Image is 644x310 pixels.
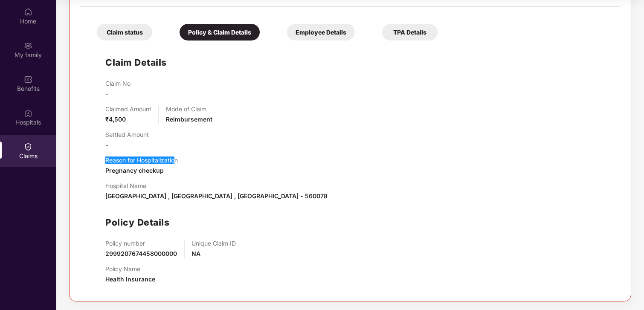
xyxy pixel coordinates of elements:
p: Hospital Name [105,182,328,189]
span: Reimbursement [166,116,212,123]
div: TPA Details [382,24,438,41]
span: Pregnancy checkup [105,167,164,174]
h1: Policy Details [105,215,169,229]
img: svg+xml;base64,PHN2ZyBpZD0iQmVuZWZpdHMiIHhtbG5zPSJodHRwOi8vd3d3LnczLm9yZy8yMDAwL3N2ZyIgd2lkdGg9Ij... [24,75,32,84]
img: svg+xml;base64,PHN2ZyBpZD0iSG9zcGl0YWxzIiB4bWxucz0iaHR0cDovL3d3dy53My5vcmcvMjAwMC9zdmciIHdpZHRoPS... [24,109,32,117]
p: Settled Amount [105,131,149,138]
img: svg+xml;base64,PHN2ZyBpZD0iSG9tZSIgeG1sbnM9Imh0dHA6Ly93d3cudzMub3JnLzIwMDAvc3ZnIiB3aWR0aD0iMjAiIG... [24,8,32,16]
p: Claim No [105,80,131,87]
span: Health Insurance [105,275,155,283]
p: Policy number [105,240,177,247]
p: Mode of Claim [166,105,212,113]
p: Reason for Hospitalization [105,156,178,164]
span: NA [191,250,200,257]
span: - [105,141,108,148]
span: - [105,90,108,97]
p: Unique Claim ID [191,240,236,247]
p: Claimed Amount [105,105,151,113]
span: [GEOGRAPHIC_DATA] , [GEOGRAPHIC_DATA] , [GEOGRAPHIC_DATA] - 560078 [105,192,328,200]
span: 2999207674458000000 [105,250,177,257]
img: svg+xml;base64,PHN2ZyBpZD0iQ2xhaW0iIHhtbG5zPSJodHRwOi8vd3d3LnczLm9yZy8yMDAwL3N2ZyIgd2lkdGg9IjIwIi... [24,142,32,151]
img: svg+xml;base64,PHN2ZyB3aWR0aD0iMjAiIGhlaWdodD0iMjAiIHZpZXdCb3g9IjAgMCAyMCAyMCIgZmlsbD0ibm9uZSIgeG... [24,41,32,50]
span: ₹4,500 [105,116,126,123]
div: Claim status [97,24,152,41]
div: Employee Details [287,24,355,41]
div: Policy & Claim Details [180,24,260,41]
h1: Claim Details [105,55,167,70]
p: Policy Name [105,265,155,272]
